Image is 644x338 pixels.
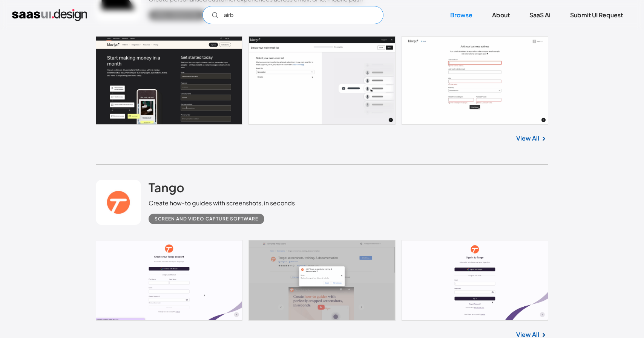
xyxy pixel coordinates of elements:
[155,214,258,223] div: Screen and Video Capture Software
[202,6,383,24] form: Email Form
[12,9,87,21] a: home
[149,199,295,208] div: Create how-to guides with screenshots, in seconds
[149,180,184,199] a: Tango
[520,7,560,23] a: SaaS Ai
[441,7,481,23] a: Browse
[516,134,539,143] a: View All
[561,7,632,23] a: Submit UI Request
[149,180,184,195] h2: Tango
[202,6,383,24] input: Search UI designs you're looking for...
[483,7,519,23] a: About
